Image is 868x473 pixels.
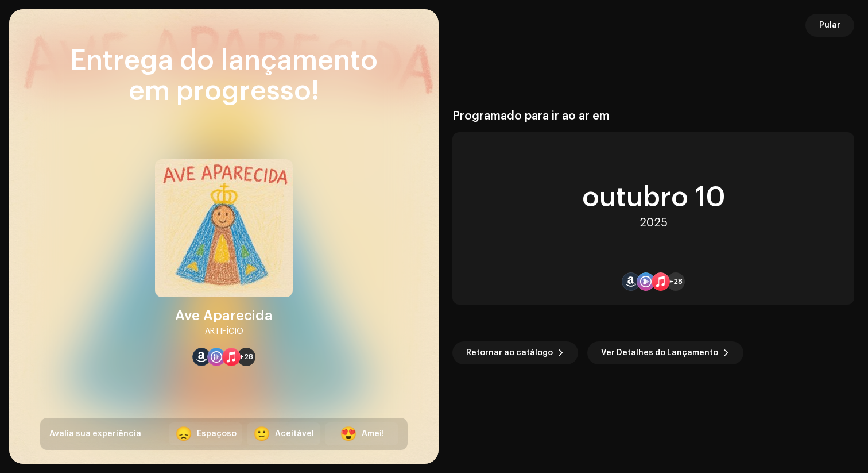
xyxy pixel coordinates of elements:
[253,427,270,441] font: 🙂
[340,427,357,441] font: 😍
[197,430,237,438] font: Espaçoso
[70,47,378,105] font: Entrega do lançamento em progresso!
[239,353,253,360] font: +28
[587,341,743,364] button: Ver Detalhes do Lançamento
[819,21,840,29] font: Pular
[49,430,141,438] font: Avalia sua experiência
[805,14,854,37] button: Pular
[640,217,668,229] font: 2025
[601,349,718,357] font: Ver Detalhes do Lançamento
[466,349,553,357] font: Retornar ao catálogo
[175,427,192,441] font: 😞
[669,278,683,285] font: +28
[155,159,293,297] img: 48c38750-2870-4571-88c9-b4c00ea973f3
[452,341,578,364] button: Retornar ao catálogo
[175,309,273,322] font: Ave Aparecida
[582,184,725,211] font: outubro 10
[452,110,610,122] font: Programado para ir ao ar em
[205,328,243,336] font: ARTIFÍCIO
[362,430,384,438] font: Amei!
[275,430,314,438] font: Aceitável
